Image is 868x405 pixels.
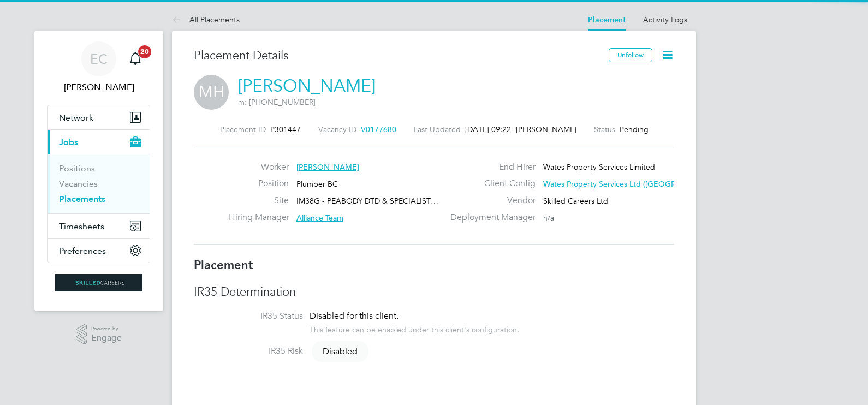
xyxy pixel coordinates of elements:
a: Vacancies [59,178,98,189]
button: Timesheets [48,214,150,238]
button: Unfollow [609,48,652,62]
label: Client Config [444,178,536,189]
span: MH [194,75,229,110]
nav: Main navigation [34,31,163,311]
button: Jobs [48,130,150,154]
label: Status [594,124,615,134]
span: IM38G - PEABODY DTD & SPECIALIST… [296,196,438,206]
span: 20 [138,45,151,58]
img: skilledcareers-logo-retina.png [55,274,142,291]
h3: IR35 Determination [194,284,674,300]
span: V0177680 [361,124,396,134]
span: Pending [620,124,649,134]
div: Jobs [48,154,150,213]
b: Placement [194,258,253,272]
div: This feature can be enabled under this client's configuration. [310,322,519,335]
label: Last Updated [414,124,461,134]
label: Vendor [444,195,536,206]
span: Wates Property Services Ltd ([GEOGRAPHIC_DATA]… [543,179,732,189]
a: Positions [59,163,95,174]
span: Disabled for this client. [310,311,399,321]
label: Vacancy ID [318,124,356,134]
span: [PERSON_NAME] [516,124,576,134]
a: Placements [59,194,105,204]
button: Network [48,105,150,129]
label: End Hirer [444,162,536,173]
label: IR35 Status [194,311,303,322]
a: 20 [124,41,146,76]
span: Timesheets [59,221,104,231]
span: m: [PHONE_NUMBER] [238,97,316,107]
label: Deployment Manager [444,212,536,223]
label: IR35 Risk [194,346,303,357]
span: Ernie Crowe [47,81,150,94]
span: n/a [543,213,554,223]
span: P301447 [270,124,301,134]
a: Go to home page [47,274,150,291]
span: EC [90,52,108,66]
span: Alliance Team [296,213,343,223]
label: Worker [229,162,289,173]
a: [PERSON_NAME] [238,75,376,97]
a: All Placements [172,15,240,25]
span: [PERSON_NAME] [296,162,359,172]
a: Powered byEngage [76,324,122,345]
span: Wates Property Services Limited [543,162,655,172]
button: Preferences [48,239,150,263]
label: Position [229,178,289,189]
label: Site [229,195,289,206]
span: Powered by [91,324,122,333]
h3: Placement Details [194,48,601,64]
a: EC[PERSON_NAME] [47,41,150,94]
span: Plumber BC [296,179,338,189]
span: [DATE] 09:22 - [465,124,516,134]
span: Jobs [59,137,78,147]
span: Disabled [312,341,368,362]
span: Skilled Careers Ltd [543,196,608,206]
a: Placement [588,15,626,25]
span: Engage [91,333,122,343]
a: Activity Logs [643,15,687,25]
label: Placement ID [220,124,266,134]
span: Network [59,112,93,123]
label: Hiring Manager [229,212,289,223]
span: Preferences [59,246,106,256]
